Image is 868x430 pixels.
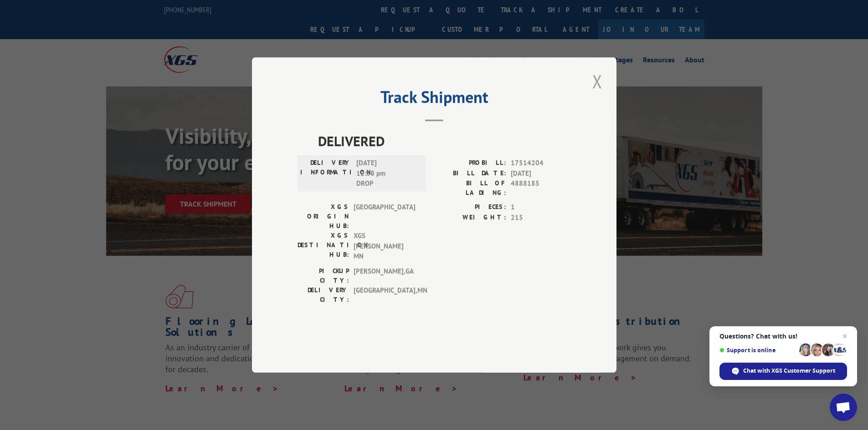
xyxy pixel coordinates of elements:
span: DELIVERED [318,131,571,151]
label: DELIVERY CITY: [298,285,349,304]
span: [GEOGRAPHIC_DATA] , MN [354,285,415,304]
label: XGS ORIGIN HUB: [298,202,349,231]
span: 17514204 [511,158,571,168]
label: PIECES: [434,202,506,212]
span: [GEOGRAPHIC_DATA] [354,202,415,231]
label: WEIGHT: [434,212,506,223]
span: [PERSON_NAME] , GA [354,266,415,285]
label: DELIVERY INFORMATION: [300,158,352,189]
span: [DATE] 12:30 pm DROP [356,158,418,189]
span: Chat with XGS Customer Support [719,363,847,380]
h2: Track Shipment [298,91,571,108]
span: [DATE] [511,168,571,179]
span: Support is online [719,347,796,354]
button: Close modal [590,69,605,94]
span: Questions? Chat with us! [719,333,847,340]
label: PICKUP CITY: [298,266,349,285]
span: XGS [PERSON_NAME] MN [354,231,415,262]
span: Chat with XGS Customer Support [743,367,835,375]
span: 215 [511,212,571,223]
label: XGS DESTINATION HUB: [298,231,349,262]
label: BILL OF LADING: [434,178,506,197]
span: 4888185 [511,178,571,197]
span: 1 [511,202,571,212]
label: PROBILL: [434,158,506,168]
label: BILL DATE: [434,168,506,179]
a: Open chat [830,394,857,421]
